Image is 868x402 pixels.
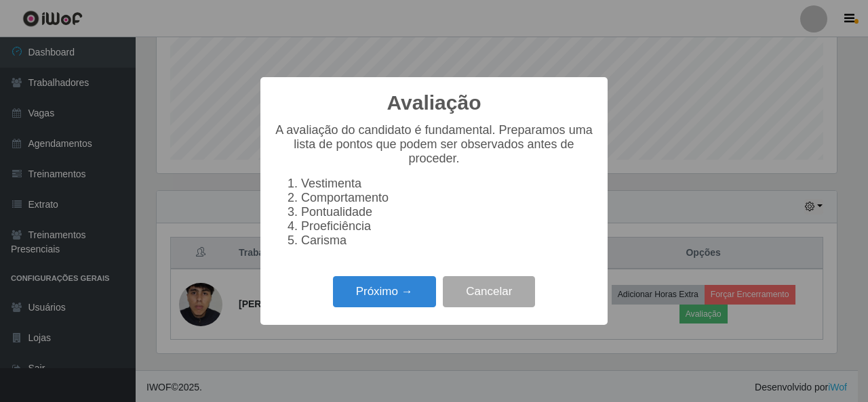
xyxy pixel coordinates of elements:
button: Próximo → [333,276,436,308]
li: Proeficiência [301,219,594,233]
p: A avaliação do candidato é fundamental. Preparamos uma lista de pontos que podem ser observados a... [274,123,594,166]
h2: Avaliação [387,91,481,115]
button: Cancelar [443,276,535,308]
li: Carisma [301,233,594,248]
li: Vestimenta [301,177,594,191]
li: Comportamento [301,191,594,205]
li: Pontualidade [301,205,594,219]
